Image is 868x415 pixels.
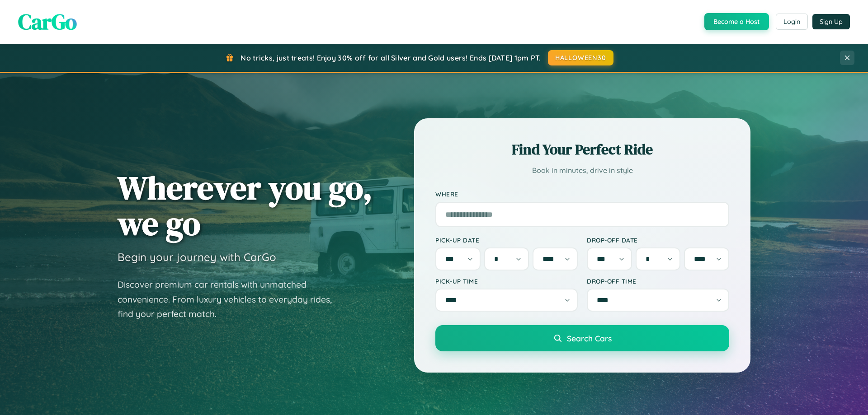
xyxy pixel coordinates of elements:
[776,14,808,30] button: Login
[435,325,729,351] button: Search Cars
[548,50,613,65] button: HALLOWEEN30
[587,236,729,244] label: Drop-off Date
[587,277,729,285] label: Drop-off Time
[118,170,373,241] h1: Wherever you go, we go
[241,53,541,62] span: No tricks, just treats! Enjoy 30% off for all Silver and Gold users! Ends [DATE] 1pm PT.
[435,191,729,198] label: Where
[118,250,276,264] h3: Begin your journey with CarGo
[435,164,729,177] p: Book in minutes, drive in style
[118,277,344,322] p: Discover premium car rentals with unmatched convenience. From luxury vehicles to everyday rides, ...
[812,14,850,29] button: Sign Up
[435,140,729,159] h2: Find Your Perfect Ride
[704,13,769,30] button: Become a Host
[435,277,578,285] label: Pick-up Time
[567,333,612,343] span: Search Cars
[18,7,77,37] span: CarGo
[435,236,578,244] label: Pick-up Date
